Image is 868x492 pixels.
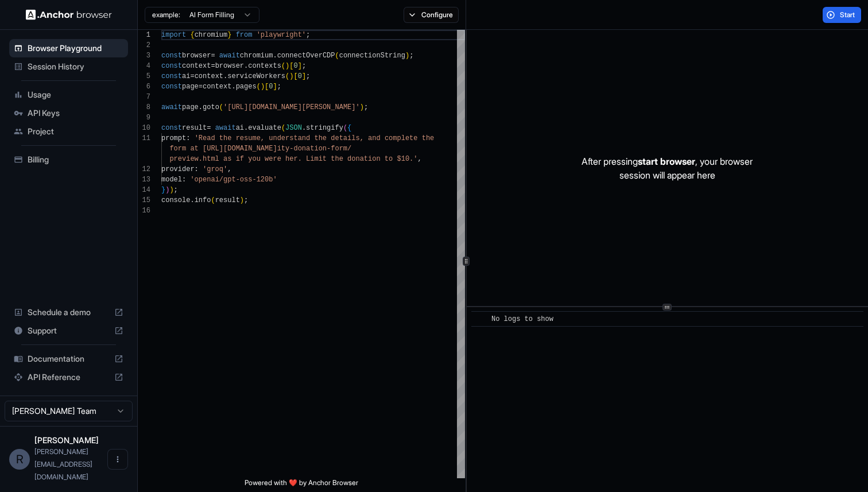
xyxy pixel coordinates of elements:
[281,62,285,70] span: (
[215,124,236,132] span: await
[161,196,190,204] span: console
[138,164,150,175] div: 12
[182,72,190,80] span: ai
[182,62,211,70] span: context
[165,186,169,194] span: )
[207,124,211,132] span: =
[28,371,110,383] span: API Reference
[289,62,293,70] span: [
[203,83,231,91] span: context
[161,176,182,184] span: model
[289,72,293,80] span: )
[195,196,211,204] span: info
[227,31,231,39] span: }
[823,7,861,23] button: Start
[28,89,123,100] span: Usage
[138,30,150,40] div: 1
[227,165,231,173] span: ,
[265,83,269,91] span: [
[477,313,483,325] span: ​
[376,155,417,163] span: n to $10.'
[236,31,253,39] span: from
[161,62,182,70] span: const
[199,83,203,91] span: =
[293,62,297,70] span: 0
[244,62,248,70] span: .
[244,124,248,132] span: .
[306,72,310,80] span: ;
[248,124,281,132] span: evaluate
[182,52,211,60] span: browser
[138,113,150,123] div: 9
[138,82,150,92] div: 6
[203,103,219,111] span: goto
[231,83,235,91] span: .
[169,145,277,153] span: form at [URL][DOMAIN_NAME]
[236,83,257,91] span: pages
[273,83,277,91] span: ]
[138,206,150,216] div: 16
[298,72,302,80] span: 0
[161,72,182,80] span: const
[161,31,186,39] span: import
[227,72,285,80] span: serviceWorkers
[401,134,435,142] span: lete the
[138,195,150,206] div: 15
[28,353,110,365] span: Documentation
[840,10,856,20] span: Start
[211,52,215,60] span: =
[161,83,182,91] span: const
[211,196,215,204] span: (
[339,52,405,60] span: connectionString
[182,176,186,184] span: :
[257,83,261,91] span: (
[302,62,306,70] span: ;
[364,103,368,111] span: ;
[248,62,281,70] span: contexts
[161,103,182,111] span: await
[9,150,128,169] div: Billing
[9,104,128,122] div: API Keys
[285,72,289,80] span: (
[277,145,352,153] span: ity-donation-form/
[9,303,128,321] div: Schedule a demo
[306,31,310,39] span: ;
[285,62,289,70] span: )
[417,155,421,163] span: ,
[199,103,203,111] span: .
[9,368,128,386] div: API Reference
[138,92,150,102] div: 7
[491,315,553,323] span: No logs to show
[269,83,273,91] span: 0
[240,196,244,204] span: )
[190,72,194,80] span: =
[9,57,128,76] div: Session History
[261,83,265,91] span: )
[9,86,128,104] div: Usage
[28,126,123,137] span: Project
[195,72,223,80] span: context
[335,52,339,60] span: (
[28,42,123,54] span: Browser Playground
[298,62,302,70] span: ]
[195,31,228,39] span: chromium
[582,154,753,182] p: After pressing , your browser session will appear here
[28,61,123,72] span: Session History
[138,175,150,185] div: 13
[195,165,199,173] span: :
[138,133,150,144] div: 11
[404,7,459,23] button: Configure
[28,307,110,318] span: Schedule a demo
[285,124,302,132] span: JSON
[138,71,150,82] div: 5
[161,165,195,173] span: provider
[138,51,150,61] div: 3
[302,72,306,80] span: ]
[34,435,99,445] span: Ryan Voigt
[638,156,695,167] span: start browser
[107,449,128,470] button: Open menu
[9,122,128,141] div: Project
[169,186,173,194] span: )
[281,124,285,132] span: (
[190,196,194,204] span: .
